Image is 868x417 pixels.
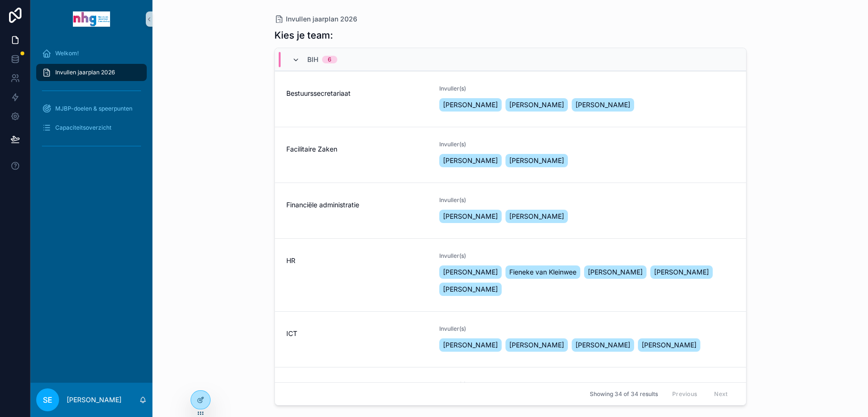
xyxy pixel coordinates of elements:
[275,311,746,367] a: ICTInvuller(s)[PERSON_NAME][PERSON_NAME][PERSON_NAME][PERSON_NAME]
[439,85,734,92] span: Invuller(s)
[443,212,498,221] span: [PERSON_NAME]
[275,183,746,238] a: Financiële administratieInvuller(s)[PERSON_NAME][PERSON_NAME]
[67,395,121,405] p: [PERSON_NAME]
[443,267,498,277] span: [PERSON_NAME]
[286,200,428,210] span: Financiële administratie
[443,156,498,165] span: [PERSON_NAME]
[275,238,746,311] a: HRInvuller(s)[PERSON_NAME]Fieneke van Kleinwee[PERSON_NAME][PERSON_NAME][PERSON_NAME]
[443,340,498,350] span: [PERSON_NAME]
[274,14,357,24] a: Invullen jaarplan 2026
[55,50,79,57] span: Welkom!
[286,144,428,154] span: Facilitaire Zaken
[575,340,630,350] span: [PERSON_NAME]
[439,325,734,333] span: Invuller(s)
[439,196,734,204] span: Invuller(s)
[286,14,357,24] span: Invullen jaarplan 2026
[36,100,147,117] a: MJBP-doelen & speerpunten
[443,100,498,110] span: [PERSON_NAME]
[509,212,564,221] span: [PERSON_NAME]
[55,124,111,132] span: Capaciteitsoverzicht
[654,267,709,277] span: [PERSON_NAME]
[509,267,576,277] span: Fieneke van Kleinwee
[55,105,132,112] span: MJBP-doelen & speerpunten
[275,127,746,183] a: Facilitaire ZakenInvuller(s)[PERSON_NAME][PERSON_NAME]
[43,394,52,406] span: SE
[509,156,564,165] span: [PERSON_NAME]
[307,55,318,64] span: BIH
[590,390,658,398] span: Showing 34 of 34 results
[642,340,696,350] span: [PERSON_NAME]
[73,11,110,27] img: App logo
[286,329,428,338] span: ICT
[286,89,428,98] span: Bestuurssecretariaat
[286,256,428,265] span: HR
[274,29,333,42] h1: Kies je team:
[509,100,564,110] span: [PERSON_NAME]
[328,56,332,63] div: 6
[439,141,734,148] span: Invuller(s)
[575,100,630,110] span: [PERSON_NAME]
[509,340,564,350] span: [PERSON_NAME]
[36,45,147,62] a: Welkom!
[36,119,147,136] a: Capaciteitsoverzicht
[439,381,734,388] span: Invuller(s)
[30,38,152,166] div: scrollable content
[55,69,115,76] span: Invullen jaarplan 2026
[588,267,643,277] span: [PERSON_NAME]
[36,64,147,81] a: Invullen jaarplan 2026
[439,252,734,260] span: Invuller(s)
[275,71,746,127] a: BestuurssecretariaatInvuller(s)[PERSON_NAME][PERSON_NAME][PERSON_NAME]
[443,285,498,294] span: [PERSON_NAME]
